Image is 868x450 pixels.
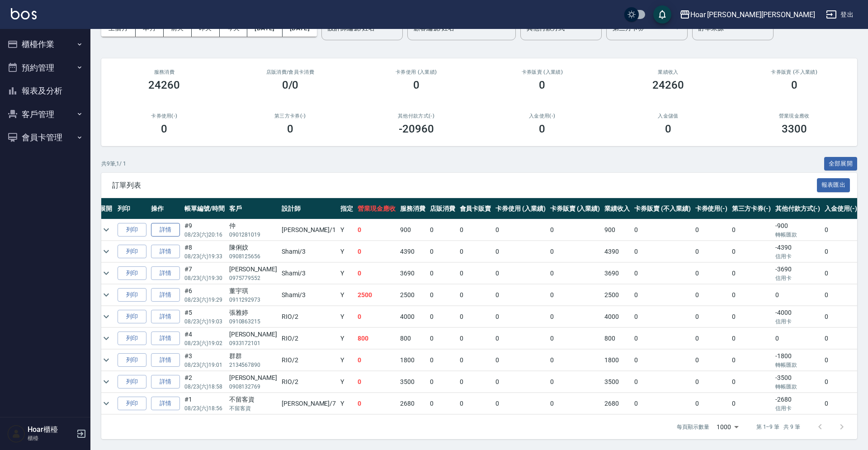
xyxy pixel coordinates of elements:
[458,284,494,306] td: 0
[184,231,225,239] p: 08/23 (六) 20:16
[693,263,730,284] td: 0
[493,263,548,284] td: 0
[548,263,603,284] td: 0
[775,252,821,261] p: 信用卡
[632,350,693,371] td: 0
[279,198,338,219] th: 設計師
[364,69,468,75] h2: 卡券使用 (入業績)
[693,241,730,262] td: 0
[428,393,458,414] td: 0
[652,79,684,91] h3: 24260
[730,198,773,219] th: 第三方卡券(-)
[490,69,594,75] h2: 卡券販賣 (入業績)
[28,434,74,442] p: 櫃檯
[548,241,603,262] td: 0
[773,393,823,414] td: -2680
[428,241,458,262] td: 0
[229,404,277,412] p: 不留客資
[730,284,773,306] td: 0
[99,332,113,345] button: expand row
[493,219,548,241] td: 0
[773,328,823,349] td: 0
[773,198,823,219] th: 其他付款方式(-)
[182,350,227,371] td: #3
[458,371,494,393] td: 0
[115,198,149,219] th: 列印
[398,371,428,393] td: 3500
[693,284,730,306] td: 0
[548,371,603,393] td: 0
[28,425,74,434] h5: Hoar櫃檯
[693,328,730,349] td: 0
[182,284,227,306] td: #6
[632,241,693,262] td: 0
[730,328,773,349] td: 0
[602,371,632,393] td: 3500
[99,397,113,410] button: expand row
[493,371,548,393] td: 0
[151,245,180,259] a: 詳情
[151,397,180,411] a: 詳情
[677,423,709,431] p: 每頁顯示數量
[229,317,277,326] p: 0910863215
[822,328,859,349] td: 0
[182,328,227,349] td: #4
[182,263,227,284] td: #7
[229,252,277,261] p: 0908125656
[822,6,857,23] button: 登出
[632,371,693,393] td: 0
[355,263,398,284] td: 0
[632,263,693,284] td: 0
[693,219,730,241] td: 0
[279,219,338,241] td: [PERSON_NAME] /1
[355,284,398,306] td: 2500
[118,245,146,259] button: 列印
[773,371,823,393] td: -3500
[4,79,87,103] button: 報表及分析
[229,243,277,252] div: 陳俐妏
[99,245,113,258] button: expand row
[493,198,548,219] th: 卡券使用 (入業績)
[338,241,355,262] td: Y
[602,306,632,327] td: 4000
[602,263,632,284] td: 3690
[399,123,434,135] h3: -20960
[773,241,823,262] td: -4390
[151,332,180,346] a: 詳情
[773,350,823,371] td: -1800
[458,263,494,284] td: 0
[548,284,603,306] td: 0
[632,328,693,349] td: 0
[229,395,277,404] div: 不留客資
[548,306,603,327] td: 0
[742,113,846,119] h2: 營業現金應收
[632,393,693,414] td: 0
[458,219,494,241] td: 0
[184,274,225,282] p: 08/23 (六) 19:30
[355,393,398,414] td: 0
[817,180,850,189] a: 報表匯出
[229,274,277,282] p: 0975779552
[229,339,277,347] p: 0933172101
[773,219,823,241] td: -900
[4,126,87,149] button: 會員卡管理
[151,223,180,237] a: 詳情
[4,33,87,56] button: 櫃檯作業
[493,393,548,414] td: 0
[229,286,277,296] div: 董宇琪
[693,306,730,327] td: 0
[616,113,721,119] h2: 入金儲值
[428,263,458,284] td: 0
[822,263,859,284] td: 0
[690,9,815,20] div: Hoar [PERSON_NAME][PERSON_NAME]
[11,8,37,19] img: Logo
[398,306,428,327] td: 4000
[822,350,859,371] td: 0
[99,223,113,237] button: expand row
[118,353,146,367] button: 列印
[282,79,299,91] h3: 0/0
[151,266,180,280] a: 詳情
[458,350,494,371] td: 0
[676,5,819,24] button: Hoar [PERSON_NAME][PERSON_NAME]
[355,198,398,219] th: 營業現金應收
